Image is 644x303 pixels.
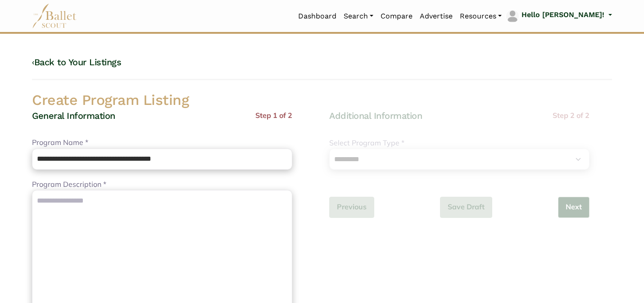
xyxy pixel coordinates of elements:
h2: Create Program Listing [25,91,619,110]
h4: General Information [32,110,115,122]
a: Compare [377,7,416,26]
a: profile picture Hello [PERSON_NAME]! [505,9,612,23]
img: profile picture [506,10,519,23]
a: Advertise [416,7,456,26]
a: ‹Back to Your Listings [32,57,121,68]
a: Search [340,7,377,26]
a: Dashboard [295,7,340,26]
label: Program Name * [32,137,88,149]
code: ‹ [32,56,34,68]
label: Program Description * [32,179,106,190]
p: Step 1 of 2 [255,110,292,122]
p: Hello [PERSON_NAME]! [522,9,604,21]
a: Resources [456,7,505,26]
